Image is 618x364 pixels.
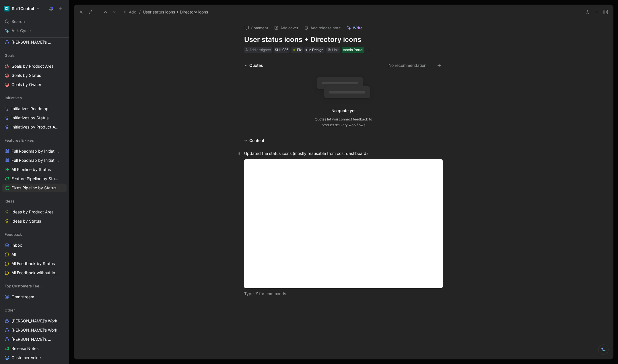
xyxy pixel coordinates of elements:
a: All Feedback without Insights [2,268,67,277]
span: Fixes Pipeline by Status [11,185,56,191]
div: Feedback [2,230,67,239]
span: All Pipeline by Status [11,167,51,172]
a: Customer Voice [2,353,67,362]
span: Other [5,307,15,313]
a: Full Roadmap by Initiatives/Status [2,156,67,165]
span: Full Roadmap by Initiatives/Status [11,157,60,163]
a: [PERSON_NAME]'s Work [2,38,67,46]
span: Initiatives by Product Area [11,124,59,130]
a: Goals by Owner [2,80,67,89]
a: Ideas by Product Area [2,208,67,216]
div: Admin Portal [343,47,363,53]
div: Updated the status icons (mostly reausable from cost dashboard) [244,150,443,156]
div: In Design [304,47,324,53]
div: No quote yet [331,107,356,114]
a: All [2,250,67,259]
div: Initiatives [2,94,67,102]
a: [PERSON_NAME]'s Work [2,326,67,334]
div: Ideas [2,197,67,205]
span: Goals [5,52,15,58]
img: ShiftControl [4,6,9,11]
a: All Pipeline by Status [2,165,67,174]
a: Goals by Status [2,71,67,80]
div: SHI-986 [275,47,288,53]
span: [PERSON_NAME]'s Work [11,336,53,342]
span: [PERSON_NAME]'s Work [11,39,55,45]
span: All Feedback by Status [11,261,55,266]
img: 🪲 [292,48,296,52]
a: Omnistream [2,293,67,301]
span: Goals by Status [11,73,41,78]
a: [PERSON_NAME]'s Work [2,335,67,344]
div: Fix [292,47,302,53]
div: GoalsGoals by Product AreaGoals by StatusGoals by Owner [2,51,67,89]
span: Feature Pipeline by Status [11,176,59,182]
div: Top Customers Feedback [2,282,67,290]
div: InitiativesInitiatives RoadmapInitiatives by StatusInitiatives by Product Area [2,94,67,131]
div: 🪲Fix [291,47,303,53]
span: All [11,252,16,257]
a: Ask Cycle [2,26,67,35]
span: User status icons + Directory icons [143,9,208,15]
span: Feedback [5,231,22,237]
span: Ideas [5,198,14,204]
div: Features & Fixes [2,136,67,145]
span: Goals by Product Area [11,63,54,69]
span: Ask Cycle [11,27,31,34]
div: Other[PERSON_NAME]'s Work[PERSON_NAME]'s Work[PERSON_NAME]'s WorkRelease NotesCustomer Voice [2,306,67,362]
div: Content [249,137,264,144]
a: All Feedback by Status [2,259,67,268]
span: Release Notes [11,346,38,351]
div: Other [2,306,67,314]
div: Top Customers FeedbackOmnistream [2,282,67,301]
div: Link [332,47,339,53]
button: Add release note [302,24,343,32]
span: Ideas by Product Area [11,209,54,215]
span: All Feedback without Insights [11,270,59,276]
h1: ShiftControl [12,6,34,11]
a: Full Roadmap by Initiatives [2,147,67,155]
div: Quotes [242,62,265,69]
a: Ideas by Status [2,217,67,225]
a: [PERSON_NAME]'s Work [2,317,67,325]
span: Features & Fixes [5,137,34,143]
span: Omnistream [11,294,34,300]
span: Initiatives Roadmap [11,106,48,112]
a: Feature Pipeline by Status [2,174,67,183]
span: Goals by Owner [11,82,41,87]
div: Search [2,17,67,26]
a: Release Notes [2,344,67,353]
span: Initiatives by Status [11,115,48,121]
span: Inbox [11,242,22,248]
button: Write [344,24,365,32]
h1: User status icons + Directory icons [244,35,443,44]
a: Fixes Pipeline by Status [2,184,67,192]
span: Search [11,18,25,25]
span: Top Customers Feedback [5,283,44,289]
a: Initiatives by Status [2,114,67,122]
span: / [139,9,141,15]
div: Content [242,137,267,144]
div: Quotes let you connect feedback to product delivery workflows [315,116,372,128]
a: Initiatives by Product Area [2,123,67,131]
div: FeedbackInboxAllAll Feedback by StatusAll Feedback without Insights [2,230,67,277]
button: Comment [242,24,271,32]
a: Goals by Product Area [2,62,67,71]
button: No recommendation [388,62,426,69]
span: Add assignee [249,48,271,52]
span: [PERSON_NAME]'s Work [11,318,57,324]
span: Initiatives [5,95,22,101]
div: IdeasIdeas by Product AreaIdeas by Status [2,197,67,225]
span: Ideas by Status [11,218,41,224]
span: Write [353,25,363,30]
button: ShiftControlShiftControl [2,5,41,13]
button: Add cover [271,24,301,32]
div: Features & FixesFull Roadmap by InitiativesFull Roadmap by Initiatives/StatusAll Pipeline by Stat... [2,136,67,192]
span: Customer Voice [11,355,41,361]
div: Quotes [249,62,263,69]
div: Goals [2,51,67,60]
a: Inbox [2,241,67,250]
span: Full Roadmap by Initiatives [11,148,59,154]
span: In Design [308,47,323,53]
span: [PERSON_NAME]'s Work [11,327,57,333]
